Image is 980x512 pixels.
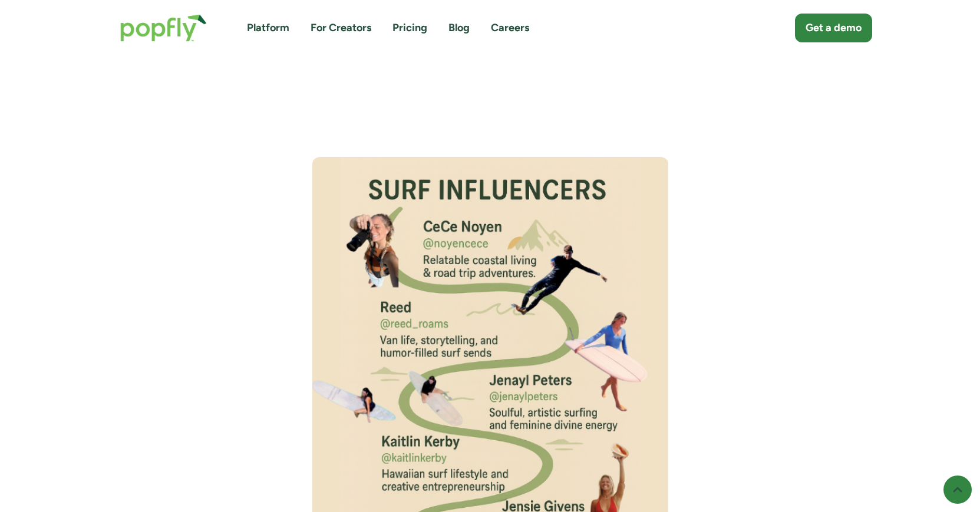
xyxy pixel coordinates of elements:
[491,21,529,35] a: Careers
[247,21,289,35] a: Platform
[448,21,470,35] a: Blog
[392,21,427,35] a: Pricing
[795,14,872,42] a: Get a demo
[311,21,371,35] a: For Creators
[806,21,862,35] div: Get a demo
